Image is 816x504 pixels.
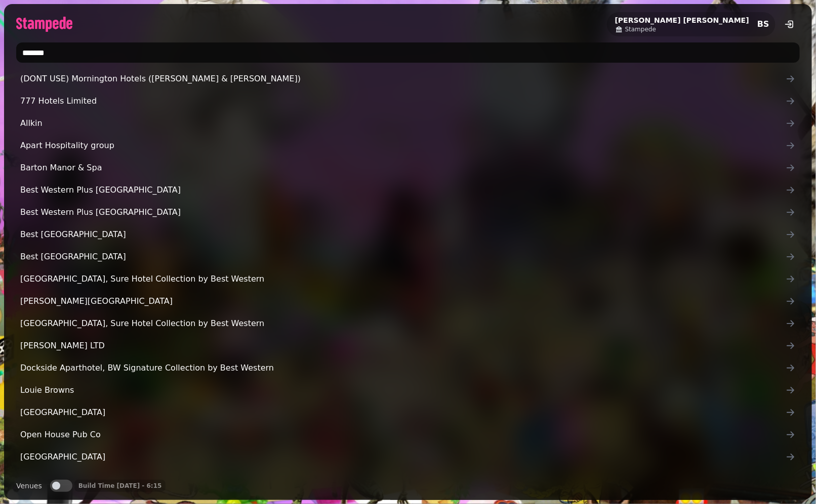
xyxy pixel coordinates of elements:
span: Louie Browns [20,384,786,396]
span: Dockside Aparthotel, BW Signature Collection by Best Western [20,362,786,374]
p: Build Time [DATE] - 6:15 [78,482,162,490]
span: Best [GEOGRAPHIC_DATA] [20,228,786,241]
a: Barton Manor & Spa [16,158,800,178]
button: logout [780,14,800,34]
a: [GEOGRAPHIC_DATA] [16,402,800,423]
span: Best [GEOGRAPHIC_DATA] [20,251,786,263]
span: 777 Hotels Limited [20,95,786,107]
span: [GEOGRAPHIC_DATA] [20,451,786,463]
a: Open House Pub Co [16,425,800,445]
a: [GEOGRAPHIC_DATA], Sure Hotel Collection by Best Western [16,269,800,289]
a: [PERSON_NAME][GEOGRAPHIC_DATA] [16,291,800,311]
h2: [PERSON_NAME] [PERSON_NAME] [615,15,749,25]
a: [GEOGRAPHIC_DATA], Sure Hotel Collection by Best Western [16,313,800,334]
a: Best Western Plus [GEOGRAPHIC_DATA] [16,180,800,200]
a: Best [GEOGRAPHIC_DATA] [16,224,800,245]
a: 777 Hotels Limited [16,91,800,111]
a: Dockside Aparthotel, BW Signature Collection by Best Western [16,358,800,378]
span: Barton Manor & Spa [20,162,786,174]
span: [GEOGRAPHIC_DATA], Sure Hotel Collection by Best Western [20,273,786,285]
a: Allkin [16,113,800,133]
a: [GEOGRAPHIC_DATA] [16,447,800,467]
span: (DONT USE) Mornington Hotels ([PERSON_NAME] & [PERSON_NAME]) [20,73,786,85]
span: Best Western Plus [GEOGRAPHIC_DATA] [20,184,786,196]
a: Apart Hospitality group [16,135,800,156]
label: Venues [16,480,42,492]
img: logo [16,17,72,32]
span: Open House Pub Co [20,429,786,441]
span: Apart Hospitality group [20,140,786,152]
span: [PERSON_NAME] LTD [20,340,786,352]
span: Allkin [20,117,786,129]
span: [GEOGRAPHIC_DATA], Sure Hotel Collection by Best Western [20,317,786,330]
a: Best Western Plus [GEOGRAPHIC_DATA] [16,202,800,222]
a: [PERSON_NAME] LTD [16,336,800,356]
a: Stampede [615,25,749,33]
span: BS [757,20,769,28]
span: [GEOGRAPHIC_DATA] [20,406,786,419]
a: The Boars Head [16,469,800,489]
a: Louie Browns [16,380,800,400]
a: (DONT USE) Mornington Hotels ([PERSON_NAME] & [PERSON_NAME]) [16,69,800,89]
a: Best [GEOGRAPHIC_DATA] [16,247,800,267]
span: [PERSON_NAME][GEOGRAPHIC_DATA] [20,295,786,307]
span: Best Western Plus [GEOGRAPHIC_DATA] [20,206,786,218]
span: Stampede [625,25,656,33]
